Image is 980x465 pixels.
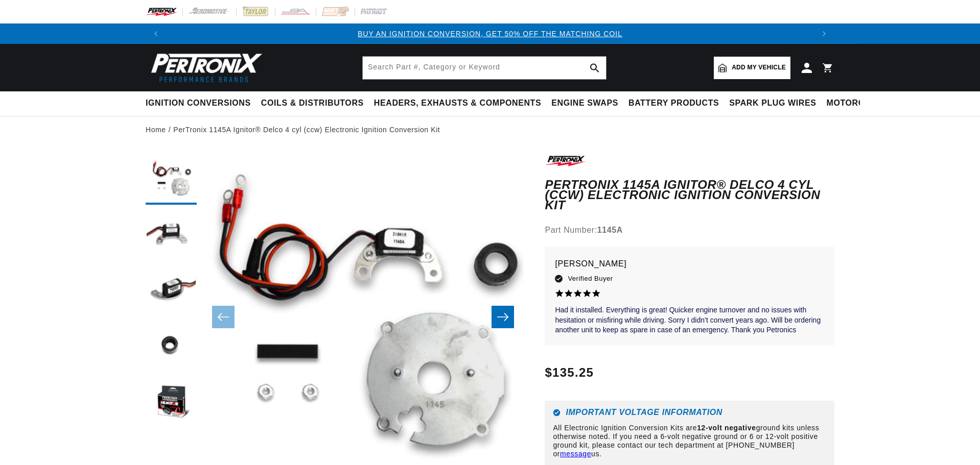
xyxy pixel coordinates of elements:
[814,23,834,44] button: Translation missing: en.sections.announcements.next_announcement
[166,28,814,39] div: Announcement
[146,124,166,135] a: Home
[261,98,364,109] span: Coils & Distributors
[697,424,756,432] strong: 12-volt negative
[555,305,824,335] p: Had it installed. Everything is great! Quicker engine turnover and no issues with hesitation or m...
[545,224,834,237] div: Part Number:
[374,98,541,109] span: Headers, Exhausts & Components
[724,91,821,115] summary: Spark Plug Wires
[212,306,235,328] button: Slide left
[628,98,719,109] span: Battery Products
[146,124,834,135] nav: breadcrumbs
[492,306,514,328] button: Slide right
[146,50,263,85] img: Pertronix
[545,180,834,211] h1: PerTronix 1145A Ignitor® Delco 4 cyl (ccw) Electronic Ignition Conversion Kit
[732,63,786,72] span: Add my vehicle
[560,450,591,458] a: message
[369,91,546,115] summary: Headers, Exhausts & Components
[146,91,256,115] summary: Ignition Conversions
[714,57,790,79] a: Add my vehicle
[146,98,251,109] span: Ignition Conversions
[166,28,814,39] div: 1 of 3
[256,91,369,115] summary: Coils & Distributors
[568,273,613,284] span: Verified Buyer
[546,91,623,115] summary: Engine Swaps
[358,30,622,38] a: BUY AN IGNITION CONVERSION, GET 50% OFF THE MATCHING COIL
[584,57,606,79] button: search button
[120,23,860,44] slideshow-component: Translation missing: en.sections.announcements.announcement_bar
[146,154,197,205] button: Load image 1 in gallery view
[146,378,197,429] button: Load image 5 in gallery view
[822,91,893,115] summary: Motorcycle
[597,226,623,234] strong: 1145A
[553,424,826,458] p: All Electronic Ignition Conversion Kits are ground kits unless otherwise noted. If you need a 6-v...
[551,98,618,109] span: Engine Swaps
[553,409,826,417] h6: Important Voltage Information
[555,257,824,271] p: [PERSON_NAME]
[146,210,197,261] button: Load image 2 in gallery view
[623,91,724,115] summary: Battery Products
[146,266,197,317] button: Load image 3 in gallery view
[173,124,440,135] a: PerTronix 1145A Ignitor® Delco 4 cyl (ccw) Electronic Ignition Conversion Kit
[146,23,166,44] button: Translation missing: en.sections.announcements.previous_announcement
[363,57,606,79] input: Search Part #, Category or Keyword
[146,322,197,373] button: Load image 4 in gallery view
[545,363,594,382] span: $135.25
[827,98,888,109] span: Motorcycle
[729,98,816,109] span: Spark Plug Wires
